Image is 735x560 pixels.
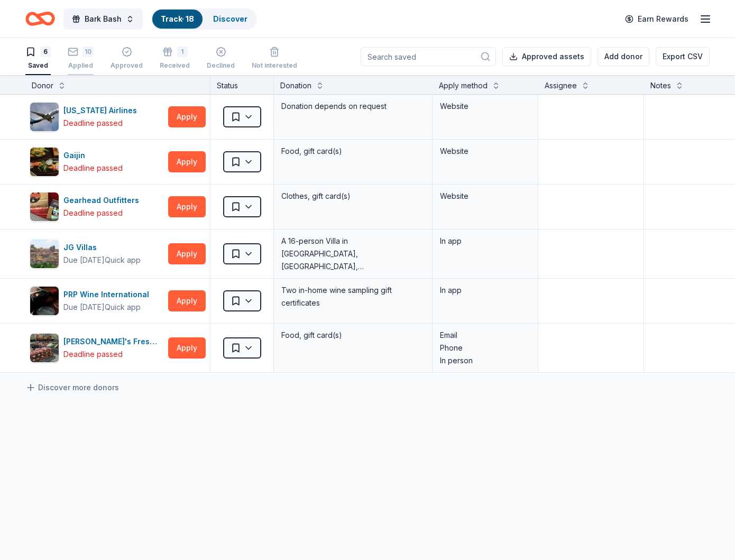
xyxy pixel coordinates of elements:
button: Apply [168,243,206,264]
div: Gearhead Outfitters [63,194,143,207]
img: Image for PRP Wine International [30,287,59,315]
img: Image for Gearhead Outfitters [30,192,59,221]
div: Saved [25,61,51,70]
div: 6 [40,47,51,57]
button: Apply [168,151,206,172]
a: Track· 18 [161,14,194,23]
div: Website [440,100,530,113]
button: Image for GaijinGaijinDeadline passed [30,147,164,177]
div: Not interested [252,61,297,70]
button: Apply [168,196,206,217]
div: Gaijin [63,149,123,162]
div: A 16-person Villa in [GEOGRAPHIC_DATA], [GEOGRAPHIC_DATA], [GEOGRAPHIC_DATA] for 7days/6nights (R... [280,234,426,274]
div: Deadline passed [63,207,123,219]
div: Website [440,190,530,203]
button: Apply [168,290,206,311]
button: Declined [207,42,235,75]
div: In person [440,354,530,367]
img: Image for JG Villas [30,240,59,268]
div: Donation [280,79,311,92]
div: 1 [177,47,188,57]
div: Donor [32,79,53,92]
div: Phone [440,342,530,354]
div: Status [210,75,274,94]
img: Image for Gaijin [30,148,59,176]
div: 10 [82,47,94,57]
img: Image for Alaska Airlines [30,103,59,131]
button: Image for Gearhead OutfittersGearhead OutfittersDeadline passed [30,192,164,222]
div: [PERSON_NAME]'s Fresh Market [63,335,164,348]
div: Declined [207,61,235,70]
button: Not interested [252,42,297,75]
div: Approved [111,61,143,70]
span: Bark Bash [85,13,122,25]
div: Quick app [105,255,141,265]
div: [US_STATE] Airlines [63,104,141,117]
button: Approved [111,42,143,75]
div: Applied [68,61,94,70]
button: 10Applied [68,42,94,75]
img: Image for Tony's Fresh Market [30,334,59,362]
input: Search saved [361,47,496,66]
a: Discover [213,14,247,23]
div: Email [440,329,530,342]
div: Received [160,61,190,70]
a: Earn Rewards [619,10,695,29]
div: Due [DATE] [63,254,105,267]
button: Image for Tony's Fresh Market[PERSON_NAME]'s Fresh MarketDeadline passed [30,333,164,363]
div: Food, gift card(s) [280,328,426,343]
button: Image for PRP Wine InternationalPRP Wine InternationalDue [DATE]Quick app [30,286,164,316]
div: In app [440,235,530,247]
a: Home [25,6,55,31]
button: 1Received [160,42,190,75]
div: Notes [650,79,671,92]
div: Deadline passed [63,162,123,175]
button: Export CSV [656,47,710,66]
div: Apply method [439,79,488,92]
button: Apply [168,106,206,127]
div: Deadline passed [63,348,123,361]
div: Assignee [545,79,577,92]
div: JG Villas [63,241,141,254]
button: Image for Alaska Airlines[US_STATE] AirlinesDeadline passed [30,102,164,132]
button: 6Saved [25,42,51,75]
button: Image for JG VillasJG VillasDue [DATE]Quick app [30,239,164,269]
div: Website [440,145,530,158]
div: PRP Wine International [63,288,153,301]
div: Quick app [105,302,141,313]
div: In app [440,284,530,297]
button: Bark Bash [63,8,143,30]
div: Donation depends on request [280,99,426,114]
div: Two in-home wine sampling gift certificates [280,283,426,310]
a: Discover more donors [25,381,119,394]
button: Apply [168,337,206,359]
button: Add donor [598,47,649,66]
div: Due [DATE] [63,301,105,314]
button: Track· 18Discover [151,8,257,30]
div: Food, gift card(s) [280,144,426,159]
div: Clothes, gift card(s) [280,189,426,204]
div: Deadline passed [63,117,123,130]
button: Approved assets [502,47,591,66]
